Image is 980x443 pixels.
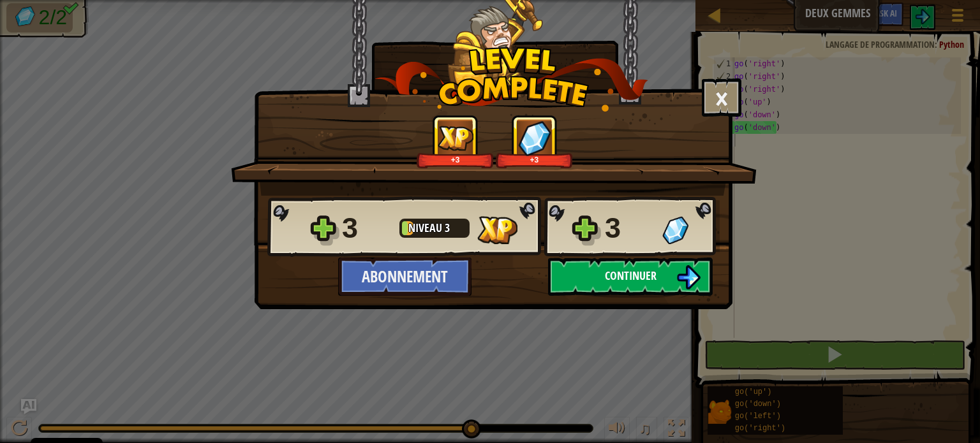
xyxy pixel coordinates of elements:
[419,155,491,164] div: +3
[477,216,517,244] img: XP gagnée
[338,258,471,296] button: Abonnement
[676,265,701,289] img: Continuer
[342,208,392,249] div: 3
[445,220,450,236] span: 3
[605,208,655,249] div: 3
[498,155,570,164] div: +3
[438,126,473,150] img: XP gagnée
[518,120,551,156] img: Gemmes gagnées
[375,47,648,112] img: level_complete.png
[702,78,741,117] button: ×
[662,216,688,244] img: Gemmes gagnées
[605,268,657,284] span: Continuer
[548,258,713,296] button: Continuer
[408,220,445,236] span: Niveau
